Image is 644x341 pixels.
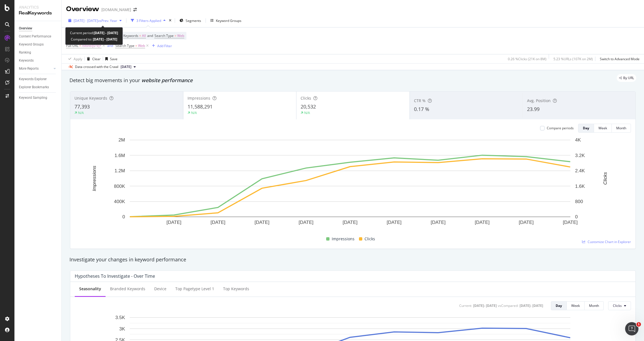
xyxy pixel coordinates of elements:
button: [DATE] - [DATE]vsPrev. Year [66,16,124,25]
div: Week [598,126,607,130]
div: Apply [74,57,82,61]
span: and [147,33,153,38]
text: [DATE] [166,220,181,225]
div: Top pagetype Level 1 [175,286,214,292]
text: 3.5K [115,315,125,320]
text: 3.2K [575,153,585,158]
div: Hypotheses to Investigate - Over Time [75,273,155,279]
a: More Reports [19,66,52,72]
span: 11,588,291 [188,103,213,110]
text: [DATE] [387,220,402,225]
a: Content Performance [19,34,58,39]
text: [DATE] [563,220,578,225]
span: Web [177,32,184,40]
div: Content Performance [19,34,51,39]
div: Week [571,303,580,308]
span: Web [138,42,145,50]
text: 2.4K [575,168,585,173]
div: RealKeywords [19,10,57,16]
span: = [135,43,137,48]
button: Clear [85,54,101,63]
div: Ranking [19,50,31,55]
div: 0.26 % Clicks ( 21K on 8M ) [508,57,546,61]
text: Clicks [603,172,608,185]
div: Keywords [19,58,34,64]
span: = [139,33,141,38]
span: Full URL [66,43,78,48]
div: Keyword Groups [216,18,241,23]
span: [DATE] - [DATE] [74,18,98,23]
div: Switch to Advanced Mode [600,57,640,61]
a: Keyword Groups [19,42,58,47]
a: Keyword Sampling [19,95,58,101]
div: Compare periods [547,126,574,130]
div: N/A [304,110,310,115]
svg: A chart. [75,137,626,233]
span: = [79,43,81,48]
button: Week [594,124,612,133]
text: 0 [123,214,125,219]
span: Avg. Position [527,98,551,103]
b: [DATE] - [DATE] [92,37,117,42]
text: [DATE] [431,220,446,225]
span: Unique Keywords [74,95,107,101]
button: Segments [177,16,203,25]
span: Impressions [332,236,355,242]
span: Clicks [365,236,375,242]
div: N/A [191,110,197,115]
div: Investigate your changes in keyword performance [69,256,636,263]
div: Keyword Sampling [19,95,47,101]
button: Save [103,54,118,63]
text: Impressions [92,166,97,191]
div: Data crossed with the Crawl [75,64,118,69]
button: Add Filter [150,42,172,49]
div: Keywords Explorer [19,76,47,82]
div: legacy label [617,74,636,82]
button: Day [551,301,567,310]
span: Search Type [154,33,174,38]
div: 3 Filters Applied [136,18,161,23]
text: 800 [575,199,583,204]
div: Current: [459,303,472,308]
button: Switch to Advanced Mode [598,54,640,63]
text: [DATE] [475,220,490,225]
span: vs Prev. Year [98,18,117,23]
div: Clear [92,57,101,61]
a: Keywords Explorer [19,76,58,82]
div: arrow-right-arrow-left [133,8,137,12]
div: Overview [19,26,32,31]
span: Clicks [301,95,311,101]
button: Month [585,301,604,310]
div: Day [583,126,589,130]
a: Overview [19,26,58,31]
span: 0.17 % [414,106,429,112]
div: 5.23 % URLs ( 107K on 2M ) [553,57,593,61]
span: 77,393 [74,103,90,110]
span: By URL [623,76,634,80]
text: [DATE] [254,220,269,225]
text: [DATE] [299,220,314,225]
text: 4K [575,137,581,143]
div: Device [154,286,166,292]
span: Clicks [613,303,622,308]
span: 2025 Mar. 28th [121,64,131,69]
span: = [174,33,176,38]
span: Impressions [188,95,210,101]
text: 1.2M [114,168,125,173]
text: 0 [575,214,578,219]
span: Customize Chart in Explorer [588,239,631,244]
button: Apply [66,54,82,63]
span: Keywords [123,33,138,38]
text: 400K [114,199,125,204]
text: 2M [118,137,125,143]
div: [DATE] - [DATE] [520,303,543,308]
div: Keyword Groups [19,42,44,47]
div: N/A [78,110,84,115]
span: 23.99 [527,106,540,112]
div: times [168,18,173,23]
div: vs Compared : [498,303,518,308]
button: Week [567,301,585,310]
text: [DATE] [519,220,534,225]
text: 1.6M [114,153,125,158]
